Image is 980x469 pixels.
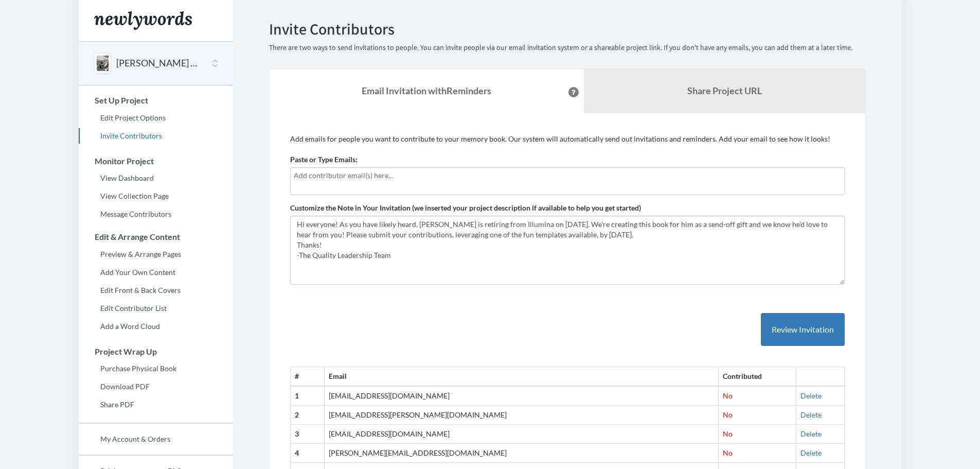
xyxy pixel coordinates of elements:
[79,110,233,126] a: Edit Project Options
[79,265,233,280] a: Add Your Own Content
[79,128,233,144] a: Invite Contributors
[79,301,233,316] a: Edit Contributor List
[94,11,192,30] img: Newlywords logo
[687,85,762,96] b: Share Project URL
[79,247,233,262] a: Preview & Arrange Pages
[800,391,822,400] a: Delete
[79,361,233,376] a: Purchase Physical Book
[761,313,845,346] button: Review Invitation
[79,206,233,222] a: Message Contributors
[290,216,845,285] textarea: Hi everyone! As you have likely heard, [PERSON_NAME] is retiring from Illumina on [DATE]. We're c...
[719,367,796,386] th: Contributed
[290,386,324,405] th: 1
[290,203,641,213] label: Customize the Note in Your Invitation (we inserted your project description if available to help ...
[79,379,233,394] a: Download PDF
[79,431,233,447] a: My Account & Orders
[294,170,841,181] input: Add contributor email(s) here...
[290,154,358,165] label: Paste or Type Emails:
[723,448,733,457] span: No
[324,386,719,405] td: [EMAIL_ADDRESS][DOMAIN_NAME]
[324,406,719,425] td: [EMAIL_ADDRESS][PERSON_NAME][DOMAIN_NAME]
[723,391,733,400] span: No
[723,429,733,438] span: No
[290,367,324,386] th: #
[800,448,822,457] a: Delete
[290,406,324,425] th: 2
[290,444,324,463] th: 4
[79,283,233,298] a: Edit Front & Back Covers
[79,232,233,241] h3: Edit & Arrange Content
[290,134,845,144] p: Add emails for people you want to contribute to your memory book. Our system will automatically s...
[79,96,233,105] h3: Set Up Project
[800,429,822,438] a: Delete
[723,410,733,419] span: No
[79,188,233,204] a: View Collection Page
[269,21,866,38] h2: Invite Contributors
[800,410,822,419] a: Delete
[269,43,866,53] p: There are two ways to send invitations to people. You can invite people via our email invitation ...
[79,157,233,166] h3: Monitor Project
[290,425,324,444] th: 3
[79,397,233,412] a: Share PDF
[362,85,491,96] strong: Email Invitation with Reminders
[324,425,719,444] td: [EMAIL_ADDRESS][DOMAIN_NAME]
[324,367,719,386] th: Email
[116,57,200,70] button: [PERSON_NAME] Retirement Memory Book
[79,170,233,186] a: View Dashboard
[324,444,719,463] td: [PERSON_NAME][EMAIL_ADDRESS][DOMAIN_NAME]
[79,347,233,356] h3: Project Wrap Up
[79,319,233,334] a: Add a Word Cloud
